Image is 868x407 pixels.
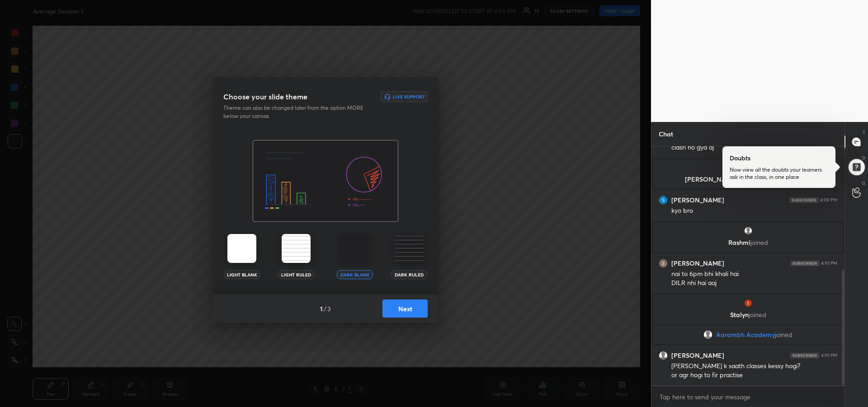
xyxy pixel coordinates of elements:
[789,197,818,203] img: 4P8fHbbgJtejmAAAAAElFTkSuQmCC
[659,239,837,246] p: Rashmi
[391,270,427,279] div: Dark Ruled
[703,330,712,339] img: default.png
[337,270,373,279] div: Dark Blank
[659,259,667,267] img: thumbnail.jpg
[282,234,311,263] img: lightRuledTheme.002cd57a.svg
[790,261,819,266] img: 4P8fHbbgJtejmAAAAAElFTkSuQmCC
[671,279,837,288] div: DILR nhi hai aaj
[395,234,424,263] img: darkRuledTheme.359fb5fd.svg
[744,299,753,308] img: thumbnail.jpg
[820,197,837,203] div: 4:09 PM
[382,299,428,318] button: Next
[659,176,837,183] p: [PERSON_NAME], [PERSON_NAME]
[671,371,837,380] div: or agr hogi to fir practise
[744,226,753,235] img: default.png
[671,351,724,360] h6: [PERSON_NAME]
[223,104,370,120] p: Theme can also be changed later from the option MORE below your canvas
[716,331,775,338] span: Aarambh Academy
[775,331,793,338] span: joined
[651,122,680,146] p: Chat
[671,196,724,204] h6: [PERSON_NAME]
[278,270,314,279] div: Light Ruled
[671,143,837,152] div: clash ho gya aj
[749,310,766,319] span: joined
[821,261,837,266] div: 4:10 PM
[863,129,865,136] p: T
[790,353,819,358] img: 4P8fHbbgJtejmAAAAAElFTkSuQmCC
[223,91,307,102] h3: Choose your slide theme
[253,140,398,222] img: darkThemeBanner.f801bae7.svg
[750,238,768,247] span: joined
[324,304,326,313] h4: /
[340,234,369,263] img: darkTheme.aa1caeba.svg
[227,234,256,263] img: lightTheme.5bb83c5b.svg
[862,180,865,187] p: G
[327,304,331,313] h4: 3
[671,362,837,371] div: [PERSON_NAME] k saath classes kessy hogi?
[659,196,667,204] img: thumbnail.jpg
[320,304,323,313] h4: 1
[393,94,425,99] h6: Live Support
[651,146,844,385] div: grid
[659,351,667,360] img: default.png
[671,206,837,215] div: kyo bro
[671,259,724,267] h6: [PERSON_NAME]
[671,270,837,279] div: nai to 6pm bhi khali hai
[821,353,837,358] div: 4:10 PM
[862,154,865,161] p: D
[659,311,837,318] p: Stalyn
[224,270,260,279] div: Light Blank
